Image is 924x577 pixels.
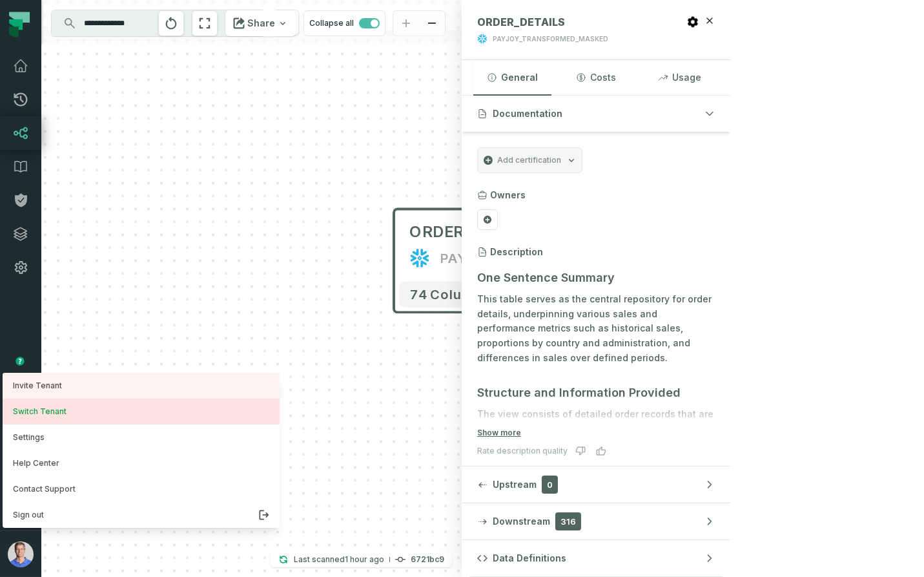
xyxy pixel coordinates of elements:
a: Help Center [3,450,280,476]
span: Downstream [493,515,550,528]
button: Documentation [462,96,730,132]
button: Collapse all [303,10,385,36]
button: General [473,60,551,95]
relative-time: Oct 9, 2025, 8:22 PM GMT+3 [345,554,384,564]
h3: Structure and Information Provided [477,384,715,402]
button: zoom out [419,11,445,36]
div: PAYJOY_TRANSFORMED_MASKED [440,248,626,269]
div: Rate description quality [477,446,568,456]
p: This table serves as the central repository for order details, underpinning various sales and per... [477,292,715,366]
button: Costs [557,60,635,95]
h3: One Sentence Summary [477,269,715,287]
button: Share [225,10,296,36]
span: 0 [542,476,558,494]
p: Last scanned [294,553,384,566]
a: Contact Support [3,476,280,502]
a: Invite Tenant [3,373,280,399]
button: Usage [641,60,719,95]
button: Sign out [3,502,280,528]
button: Last scanned[DATE] 8:22:21 PM6721bc9 [271,552,452,567]
button: Data Definitions [462,540,730,576]
span: 316 [555,512,581,530]
span: Data Definitions [493,552,566,565]
button: Upstream0 [462,467,730,503]
button: Switch Tenant [3,399,280,425]
div: PAYJOY_TRANSFORMED_MASKED [493,34,608,44]
span: Add certification [497,155,561,165]
h4: 6721bc9 [411,556,444,563]
div: avatar of Barak Forgoun [3,373,280,528]
button: Show more [477,428,521,438]
button: Downstream316 [462,503,730,540]
span: ORDER_DETAILS [477,16,565,28]
img: avatar of Barak Forgoun [8,541,34,567]
span: ORDER_DETAILS [409,222,537,243]
span: Upstream [493,478,537,491]
h3: Description [490,246,543,258]
h3: Owners [490,189,526,202]
span: 74 columns [409,287,489,302]
button: Settings [3,425,280,450]
span: Documentation [493,107,562,120]
button: Add certification [477,147,582,173]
